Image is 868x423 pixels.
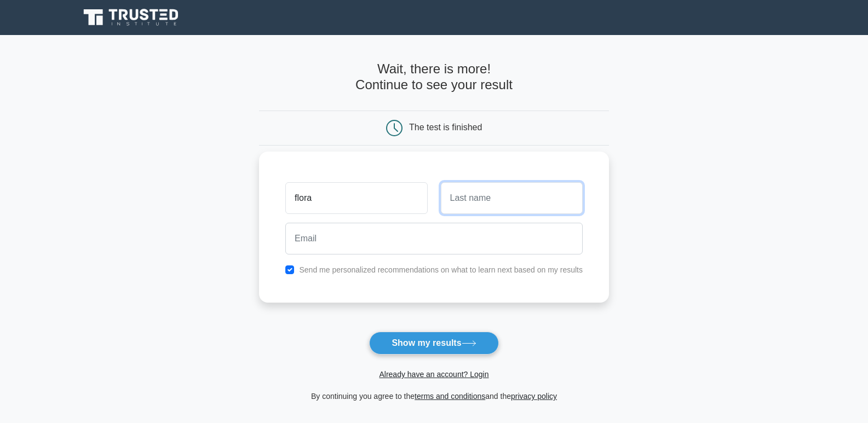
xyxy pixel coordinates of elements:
h4: Wait, there is more! Continue to see your result [259,61,609,93]
div: The test is finished [409,123,482,132]
input: Last name [441,182,583,214]
a: Already have an account? Login [379,370,488,379]
input: First name [285,182,427,214]
label: Send me personalized recommendations on what to learn next based on my results [299,265,583,274]
div: By continuing you agree to the and the [252,390,616,403]
a: terms and conditions [415,392,485,401]
button: Show my results [369,332,498,355]
a: privacy policy [511,392,557,401]
input: Email [285,223,583,254]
